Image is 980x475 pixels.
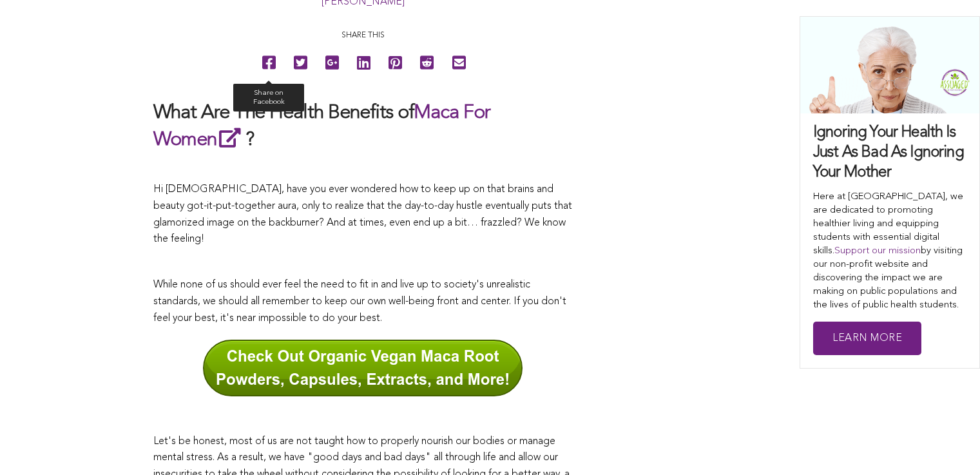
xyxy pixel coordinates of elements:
img: Check Out Organic Vegan Maca Root Powders, Capsules, Extracts, and More! [203,340,523,396]
span: Hi [DEMOGRAPHIC_DATA], have you ever wondered how to keep up on that brains and beauty got-it-put... [153,184,572,244]
span: While none of us should ever feel the need to fit in and live up to society's unrealistic standar... [153,280,566,323]
p: Share this [153,30,572,42]
h2: What Are The Health Benefits of ? [153,101,572,153]
a: Learn More [813,322,921,356]
a: Share on Facebook [255,48,283,77]
iframe: Chat Widget [916,413,980,475]
a: Maca For Women [153,103,490,150]
div: Share on Facebook [233,84,304,111]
